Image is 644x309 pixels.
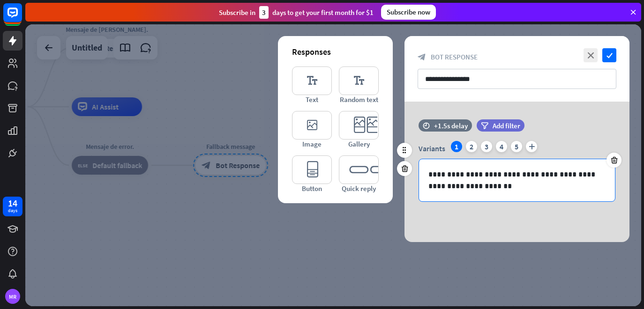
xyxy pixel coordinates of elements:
div: MR [5,289,20,304]
div: 5 [511,141,522,152]
i: check [602,48,616,62]
div: 14 [8,199,17,207]
a: 14 days [3,197,22,216]
div: 2 [466,141,477,152]
div: Subscribe in days to get your first month for $1 [219,6,374,19]
span: Add filter [493,121,520,130]
i: close [584,48,598,62]
div: 3 [259,6,269,19]
i: time [423,122,430,129]
i: plus [526,141,537,152]
div: 3 [481,141,492,152]
div: Subscribe now [381,5,436,20]
div: 1 [451,141,462,152]
i: filter [481,122,488,129]
span: Variants [419,144,445,153]
div: +1.5s delay [434,121,468,130]
div: days [8,207,17,214]
span: Bot Response [431,52,478,61]
button: Open LiveChat chat widget [7,4,36,32]
div: 4 [496,141,507,152]
i: block_bot_response [418,53,426,61]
